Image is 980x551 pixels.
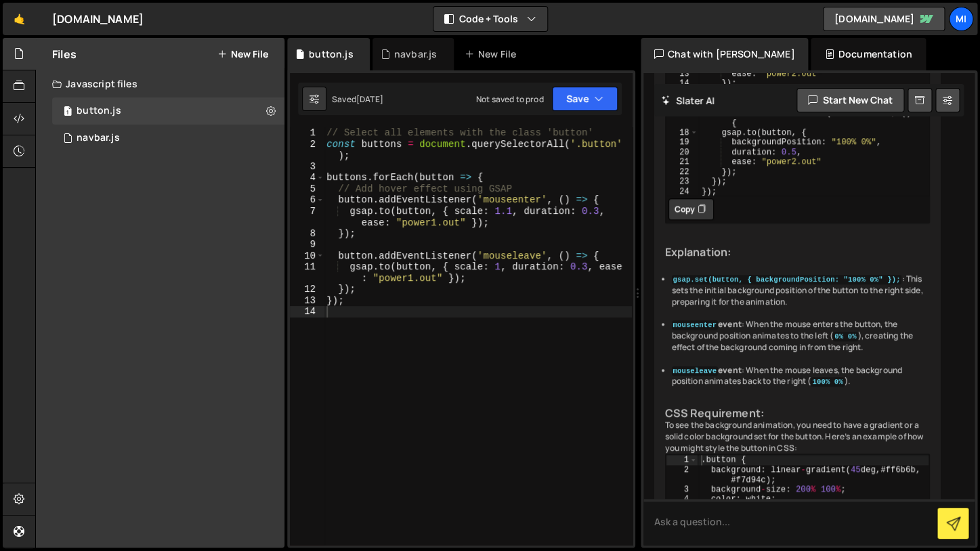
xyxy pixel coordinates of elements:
[666,108,698,127] div: 17
[52,97,284,125] div: button.js
[666,186,698,196] div: 24
[666,68,698,79] div: 13
[668,198,714,220] button: Copy
[672,273,931,307] li: : This sets the initial background position of the button to the right side, preparing it for the...
[64,107,72,118] span: 1
[666,157,698,167] div: 21
[52,11,144,27] div: [DOMAIN_NAME]
[641,38,809,70] div: Chat with [PERSON_NAME]
[290,250,324,262] div: 10
[672,319,931,353] li: : When the mouse enters the button, the background position animates to the left ( ), creating th...
[77,132,119,144] div: navbar.js
[309,47,353,61] div: button.js
[672,366,719,376] code: mouseleave
[290,183,324,195] div: 5
[394,47,437,61] div: navbar.js
[290,127,324,139] div: 1
[672,275,902,284] code: gsap.set(button, { backgroundPosition: "100% 0%" });
[77,105,121,117] div: button.js
[52,125,284,152] div: 16328/46596.js
[666,455,698,465] div: 1
[811,38,925,70] div: Documentation
[672,318,742,330] strong: event
[666,127,698,137] div: 18
[433,7,547,31] button: Code + Tools
[465,47,521,61] div: New File
[290,172,324,183] div: 4
[665,407,931,420] h3: CSS Requirement:
[666,494,698,504] div: 4
[949,7,973,31] a: Mi
[666,167,698,177] div: 22
[666,137,698,148] div: 19
[796,88,904,112] button: Start new chat
[290,306,324,317] div: 14
[290,161,324,173] div: 3
[666,465,698,485] div: 2
[3,3,36,35] a: 🤙
[290,239,324,250] div: 9
[290,295,324,307] div: 13
[290,206,324,228] div: 7
[290,139,324,161] div: 2
[823,7,945,31] a: [DOMAIN_NAME]
[666,79,698,89] div: 14
[356,93,383,105] div: [DATE]
[666,177,698,187] div: 23
[290,284,324,295] div: 12
[833,332,857,341] code: 0% 0%
[290,228,324,240] div: 8
[290,194,324,206] div: 6
[672,320,719,330] code: mouseenter
[672,364,742,376] strong: event
[672,365,931,388] li: : When the mouse leaves, the background position animates back to the right ( ).
[332,93,383,105] div: Saved
[52,47,77,62] h2: Files
[36,70,284,97] div: Javascript files
[290,261,324,284] div: 11
[476,93,544,105] div: Not saved to prod
[217,49,268,60] button: New File
[811,377,844,387] code: 100% 0%
[661,94,715,107] h2: Slater AI
[665,246,931,259] h3: Explanation:
[666,485,698,495] div: 3
[552,87,618,111] button: Save
[666,147,698,157] div: 20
